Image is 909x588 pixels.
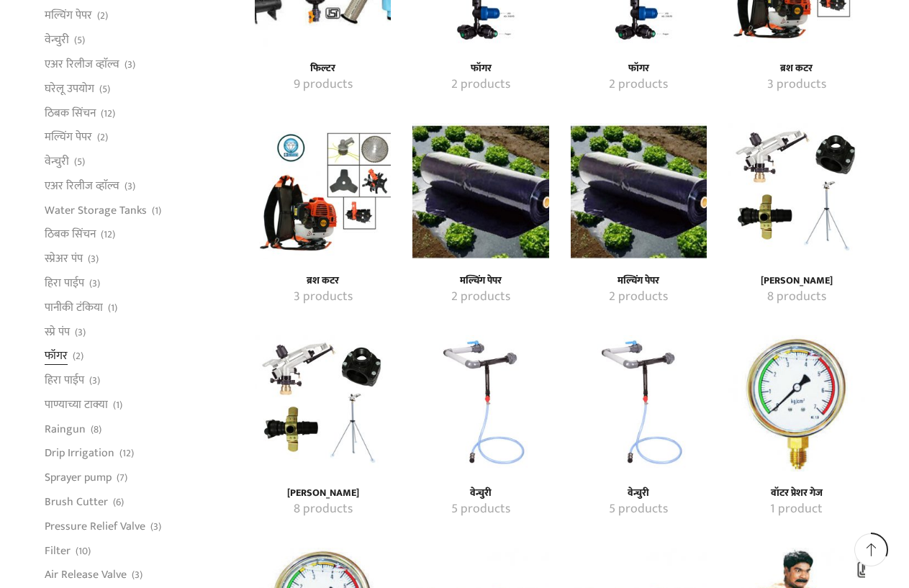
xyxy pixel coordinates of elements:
a: Sprayer pump [45,466,112,490]
h4: फॉगर [428,63,533,75]
a: Water Storage Tanks [45,198,147,222]
span: (12) [101,227,115,242]
a: Visit product category वेन्चुरी [587,487,691,499]
a: Visit product category वेन्चुरी [428,500,533,519]
a: Visit product category रेन गन [744,288,849,307]
a: Visit product category वॉटर प्रेशर गेज [728,335,864,471]
a: Visit product category वेन्चुरी [571,335,707,471]
h4: मल्चिंग पेपर [587,275,691,287]
a: एअर रिलीज व्हाॅल्व [45,52,119,76]
span: (3) [125,179,135,194]
a: ठिबक सिंचन [45,222,96,247]
a: फॉगर [45,344,68,368]
span: (1) [152,204,161,218]
a: स्प्रेअर पंप [45,247,83,271]
mark: 2 products [451,76,510,94]
a: Visit product category फिल्टर [271,63,375,75]
a: वेन्चुरी [45,150,69,174]
a: Visit product category ब्रश कटर [271,275,375,287]
span: (7) [117,471,127,485]
h4: फॉगर [587,63,691,75]
img: ब्रश कटर [255,123,391,259]
span: (3) [132,568,143,582]
a: Visit product category रेन गन [271,500,375,519]
mark: 1 product [770,500,823,519]
a: Air Release Valve [45,563,127,587]
mark: 3 products [767,76,826,94]
span: (12) [119,446,134,461]
a: Visit product category ब्रश कटर [271,288,375,307]
a: स्प्रे पंप [45,320,70,344]
span: (3) [89,276,100,291]
span: (10) [76,544,91,558]
mark: 5 products [609,500,668,519]
a: Visit product category वॉटर प्रेशर गेज [744,500,849,519]
span: (2) [97,130,108,145]
h4: ब्रश कटर [271,275,375,287]
a: Visit product category रेन गन [744,275,849,287]
img: रेन गन [728,123,864,259]
a: Raingun [45,417,86,441]
a: Visit product category मल्चिंग पेपर [428,288,533,307]
a: Visit product category वॉटर प्रेशर गेज [744,487,849,499]
a: Visit product category ब्रश कटर [744,63,849,75]
a: Visit product category फॉगर [587,76,691,94]
a: Visit product category फॉगर [587,63,691,75]
a: वेन्चुरी [45,28,69,53]
mark: 2 products [609,76,668,94]
span: (5) [99,82,110,96]
a: Visit product category ब्रश कटर [744,76,849,94]
mark: 8 products [767,288,826,307]
h4: मल्चिंग पेपर [428,275,533,287]
span: (8) [91,422,101,437]
span: (3) [150,520,161,534]
a: Visit product category मल्चिंग पेपर [412,123,548,259]
span: (1) [108,301,117,315]
h4: [PERSON_NAME] [744,275,849,287]
h4: [PERSON_NAME] [271,487,375,499]
a: पानीकी टंकिया [45,295,103,320]
mark: 5 products [451,500,510,519]
a: पाण्याच्या टाक्या [45,392,108,417]
img: रेन गन [255,335,391,471]
a: Visit product category वेन्चुरी [412,335,548,471]
a: Visit product category रेन गन [255,335,391,471]
a: Visit product category मल्चिंग पेपर [587,288,691,307]
mark: 3 products [294,288,353,307]
img: वेन्चुरी [412,335,548,471]
span: (3) [88,252,99,266]
a: Visit product category रेन गन [728,123,864,259]
img: मल्चिंग पेपर [412,123,548,259]
a: Visit product category फॉगर [428,63,533,75]
img: वेन्चुरी [571,335,707,471]
mark: 2 products [609,288,668,307]
a: Visit product category फिल्टर [271,76,375,94]
a: Drip Irrigation [45,441,114,466]
h4: वेन्चुरी [428,487,533,499]
a: एअर रिलीज व्हाॅल्व [45,173,119,198]
h4: वॉटर प्रेशर गेज [744,487,849,499]
a: Brush Cutter [45,490,108,515]
span: (12) [101,107,115,121]
a: मल्चिंग पेपर [45,125,92,150]
a: मल्चिंग पेपर [45,4,92,28]
span: (3) [75,325,86,340]
a: Filter [45,538,71,563]
a: Visit product category फॉगर [428,76,533,94]
a: Visit product category मल्चिंग पेपर [587,275,691,287]
span: (5) [74,155,85,169]
a: Visit product category वेन्चुरी [587,500,691,519]
span: (2) [73,349,83,363]
a: घरेलू उपयोग [45,76,94,101]
h4: ब्रश कटर [744,63,849,75]
a: Pressure Relief Valve [45,514,145,538]
img: वॉटर प्रेशर गेज [728,335,864,471]
a: Visit product category मल्चिंग पेपर [428,275,533,287]
a: Visit product category ब्रश कटर [255,123,391,259]
a: हिरा पाईप [45,271,84,295]
a: Visit product category वेन्चुरी [428,487,533,499]
a: Visit product category मल्चिंग पेपर [571,123,707,259]
a: Visit product category रेन गन [271,487,375,499]
mark: 8 products [294,500,353,519]
mark: 2 products [451,288,510,307]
